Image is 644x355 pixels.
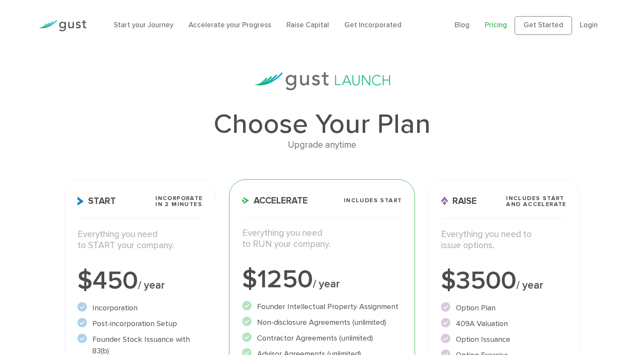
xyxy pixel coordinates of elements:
p: Everything you need to START your company. [77,229,203,252]
li: Post-incorporation Setup [77,318,203,329]
div: $450 [77,268,203,294]
img: Start Icon X2 [77,197,84,206]
a: Pricing [485,21,507,29]
p: Everything you need to issue options. [441,229,566,252]
img: gust-launch-logos.svg [254,72,390,90]
span: Includes START [344,198,402,203]
div: $3500 [441,268,566,294]
img: Gust Logo [39,20,86,31]
a: Get Incorporated [344,21,401,29]
a: Blog [455,21,469,29]
span: Start [77,197,116,206]
span: Includes START and ACCELERATE [506,195,567,207]
img: Raise Icon [441,197,448,206]
li: Incorporation [77,302,203,314]
h1: Choose Your Plan [64,111,580,138]
li: 409A Valuation [441,318,566,329]
a: Start your Journey [114,21,173,29]
a: Accelerate your Progress [189,21,271,29]
p: Everything you need to RUN your company. [242,228,402,250]
span: Raise [441,197,477,206]
li: Option Plan [441,302,566,314]
li: Contractor Agreements (unlimited) [242,332,402,344]
span: Incorporate in 2 Minutes [155,195,203,207]
div: $1250 [242,267,402,292]
a: Login [580,21,598,29]
span: Accelerate [242,196,308,205]
div: Upgrade anytime [64,138,580,152]
li: Founder Intellectual Property Assignment [242,301,402,312]
span: / year [313,278,340,290]
li: Non-disclosure Agreements (unlimited) [242,317,402,328]
span: / year [516,279,543,292]
img: Accelerate Icon [242,197,249,204]
span: / year [138,279,165,292]
li: Option Issuance [441,334,566,345]
a: Get Started [515,16,572,35]
a: Raise Capital [286,21,329,29]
